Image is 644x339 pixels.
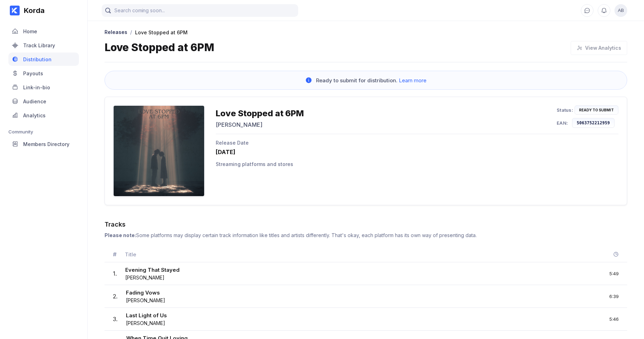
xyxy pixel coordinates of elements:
div: 6:39 [609,293,619,299]
div: 5063752212959 [577,120,610,125]
div: Korda [20,6,45,15]
div: Love Stopped at 6PM [105,41,214,55]
a: Payouts [8,67,79,81]
div: Analytics [23,112,46,118]
div: Adon Brian [615,4,627,17]
div: [PERSON_NAME] [216,121,304,128]
div: Releases [105,29,127,35]
a: Track Library [8,39,79,53]
a: Members Directory [8,137,79,151]
div: Love Stopped at 6PM [135,29,188,35]
span: [PERSON_NAME] [125,275,165,281]
div: Home [23,28,37,34]
a: Home [8,25,79,39]
div: [DATE] [216,148,618,155]
div: Ready to submit for distribution. [316,77,427,84]
span: Learn more [399,77,427,84]
a: Releases [105,28,127,35]
div: Community [8,129,79,134]
span: [PERSON_NAME] [126,320,165,326]
div: Release Date [216,140,618,146]
a: Distribution [8,53,79,67]
b: Please note: [105,232,136,238]
div: Link-in-bio [23,84,50,90]
div: 5:46 [609,316,619,322]
a: Link-in-bio [8,81,79,95]
div: Distribution [23,56,52,62]
a: Audience [8,95,79,109]
span: [PERSON_NAME] [126,297,165,303]
div: 1 . [113,270,117,277]
div: Evening That Stayed [125,267,180,275]
div: Ready to Submit [579,108,614,112]
div: Payouts [23,70,43,76]
div: Streaming platforms and stores [216,161,618,167]
div: 3 . [113,316,118,323]
div: Love Stopped at 6PM [216,108,304,118]
button: AB [615,4,627,17]
input: Search coming soon... [102,4,298,17]
div: Tracks [105,221,627,228]
div: Some platforms may display certain track information like titles and artists differently. That's ... [105,232,627,238]
div: 5:49 [609,271,619,276]
div: Members Directory [23,141,69,147]
div: Last Light of Us [126,312,167,320]
div: Fading Vows [126,289,165,297]
div: / [130,29,132,35]
div: Title [125,251,598,258]
div: # [113,251,116,258]
div: EAN: [557,120,568,126]
div: 2 . [113,293,118,300]
div: Status: [557,107,573,113]
div: Audience [23,98,46,104]
a: Analytics [8,109,79,123]
div: Track Library [23,42,55,48]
